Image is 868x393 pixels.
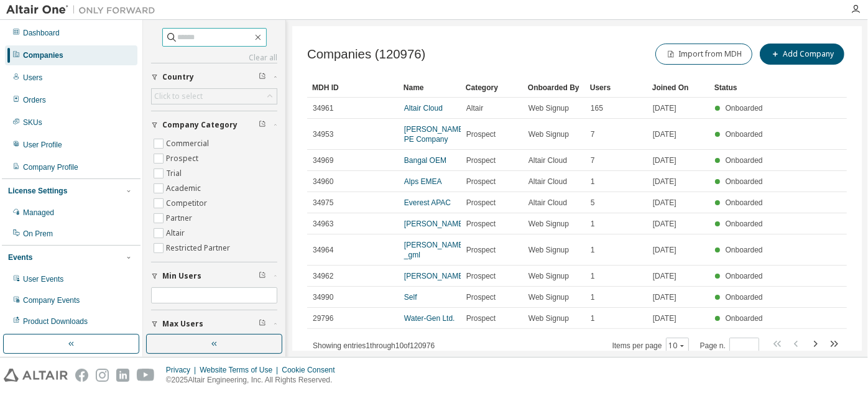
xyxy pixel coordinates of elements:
[726,314,763,323] span: Onboarded
[96,369,109,382] img: instagram.svg
[23,162,78,172] div: Company Profile
[591,155,595,165] span: 7
[313,198,333,208] span: 34975
[8,252,32,262] div: Events
[466,271,496,281] span: Prospect
[653,129,676,139] span: [DATE]
[8,186,67,196] div: License Settings
[404,241,466,259] a: [PERSON_NAME] _gml
[466,103,483,113] span: Altair
[137,369,155,382] img: youtube.svg
[653,198,676,208] span: [DATE]
[529,271,569,281] span: Web Signup
[313,219,333,229] span: 34963
[466,219,496,229] span: Prospect
[313,271,333,281] span: 34962
[4,369,68,382] img: altair_logo.svg
[23,317,88,326] div: Product Downloads
[259,120,266,130] span: Clear filter
[151,310,277,338] button: Max Users
[166,151,201,166] label: Prospect
[466,292,496,302] span: Prospect
[404,272,466,280] a: [PERSON_NAME]
[529,292,569,302] span: Web Signup
[23,295,80,305] div: Company Events
[404,125,466,144] a: [PERSON_NAME] PE Company
[259,271,266,281] span: Clear filter
[726,220,763,228] span: Onboarded
[714,78,767,98] div: Status
[313,292,333,302] span: 34990
[23,229,53,239] div: On Prem
[152,89,277,104] div: Click to select
[151,262,277,290] button: Min Users
[162,72,194,82] span: Country
[162,319,203,329] span: Max Users
[23,140,62,150] div: User Profile
[313,341,435,350] span: Showing entries 1 through 10 of 120976
[313,129,333,139] span: 34953
[760,44,844,65] button: Add Company
[75,369,88,382] img: facebook.svg
[154,91,203,101] div: Click to select
[726,246,763,254] span: Onboarded
[23,95,46,105] div: Orders
[591,103,603,113] span: 165
[23,73,42,83] div: Users
[162,120,238,130] span: Company Category
[466,129,496,139] span: Prospect
[313,177,333,187] span: 34960
[591,129,595,139] span: 7
[404,177,442,186] a: Alps EMEA
[166,211,195,226] label: Partner
[166,226,187,241] label: Altair
[700,338,759,354] span: Page n.
[529,129,569,139] span: Web Signup
[23,208,54,218] div: Managed
[466,198,496,208] span: Prospect
[166,375,343,386] p: © 2025 Altair Engineering, Inc. All Rights Reserved.
[404,220,466,228] a: [PERSON_NAME]
[726,130,763,139] span: Onboarded
[591,245,595,255] span: 1
[591,177,595,187] span: 1
[529,155,567,165] span: Altair Cloud
[591,271,595,281] span: 1
[653,219,676,229] span: [DATE]
[655,44,752,65] button: Import from MDH
[726,198,763,207] span: Onboarded
[151,111,277,139] button: Company Category
[529,103,569,113] span: Web Signup
[726,293,763,302] span: Onboarded
[282,365,342,375] div: Cookie Consent
[307,47,425,62] span: Companies (120976)
[466,245,496,255] span: Prospect
[313,313,333,323] span: 29796
[313,245,333,255] span: 34964
[259,319,266,329] span: Clear filter
[591,219,595,229] span: 1
[612,338,689,354] span: Items per page
[529,313,569,323] span: Web Signup
[23,118,42,127] div: SKUs
[653,177,676,187] span: [DATE]
[23,50,63,60] div: Companies
[23,274,63,284] div: User Events
[653,271,676,281] span: [DATE]
[404,198,451,207] a: Everest APAC
[166,365,200,375] div: Privacy
[653,313,676,323] span: [DATE]
[6,4,162,16] img: Altair One
[653,103,676,113] span: [DATE]
[151,63,277,91] button: Country
[528,78,580,98] div: Onboarded By
[313,103,333,113] span: 34961
[669,341,686,351] button: 10
[166,196,210,211] label: Competitor
[652,78,704,98] div: Joined On
[151,53,277,63] a: Clear all
[726,104,763,113] span: Onboarded
[166,241,233,256] label: Restricted Partner
[466,78,518,98] div: Category
[653,245,676,255] span: [DATE]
